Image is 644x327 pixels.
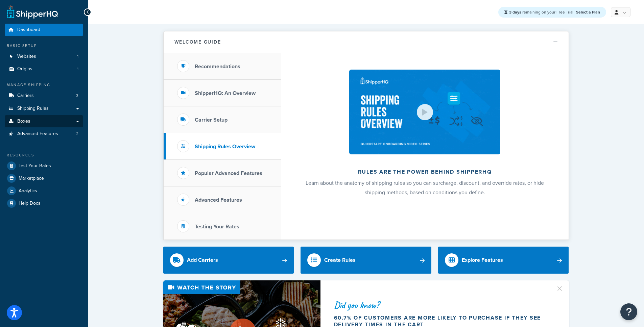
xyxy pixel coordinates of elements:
[17,119,30,124] span: Boxes
[509,9,574,15] span: remaining on your Free Trial
[195,170,262,176] h3: Popular Advanced Features
[5,172,83,184] a: Marketplace
[5,24,83,36] a: Dashboard
[17,93,34,99] span: Carriers
[5,63,83,75] li: Origins
[5,197,83,209] a: Help Docs
[509,9,521,15] strong: 3 days
[5,50,83,63] li: Websites
[77,66,78,72] span: 1
[5,185,83,197] a: Analytics
[576,9,600,15] a: Select a Plan
[195,197,242,203] h3: Advanced Features
[174,40,221,45] h2: Welcome Guide
[5,152,83,158] div: Resources
[77,54,78,59] span: 1
[5,63,83,75] a: Origins1
[195,224,239,230] h3: Testing Your Rates
[163,247,294,274] a: Add Carriers
[195,117,228,123] h3: Carrier Setup
[5,128,83,140] li: Advanced Features
[5,90,83,102] a: Carriers3
[17,66,32,72] span: Origins
[5,128,83,140] a: Advanced Features2
[76,93,78,99] span: 3
[17,54,36,59] span: Websites
[324,255,356,265] div: Create Rules
[620,303,637,320] button: Open Resource Center
[187,255,218,265] div: Add Carriers
[17,27,40,33] span: Dashboard
[17,131,58,137] span: Advanced Features
[195,144,255,150] h3: Shipping Rules Overview
[5,102,83,115] a: Shipping Rules
[301,247,431,274] a: Create Rules
[76,131,78,137] span: 2
[349,70,500,154] img: Rules are the power behind ShipperHQ
[5,90,83,102] li: Carriers
[195,90,256,96] h3: ShipperHQ: An Overview
[19,176,44,181] span: Marketplace
[299,169,551,175] h2: Rules are the power behind ShipperHQ
[462,255,503,265] div: Explore Features
[19,201,41,206] span: Help Docs
[5,115,83,128] a: Boxes
[19,163,51,169] span: Test Your Rates
[17,106,49,111] span: Shipping Rules
[195,64,240,70] h3: Recommendations
[5,50,83,63] a: Websites1
[5,82,83,88] div: Manage Shipping
[164,31,569,53] button: Welcome Guide
[19,188,37,194] span: Analytics
[334,300,548,310] div: Did you know?
[5,43,83,49] div: Basic Setup
[306,179,544,196] span: Learn about the anatomy of shipping rules so you can surcharge, discount, and override rates, or ...
[438,247,569,274] a: Explore Features
[5,160,83,172] a: Test Your Rates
